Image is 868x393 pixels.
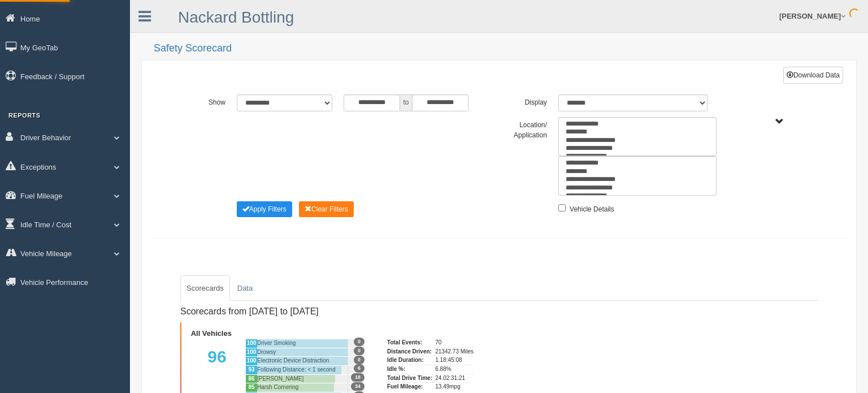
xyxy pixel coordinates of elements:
[435,382,474,391] div: 13.49mpg
[245,348,257,357] div: 100
[435,356,474,365] div: 1.18:45:08
[154,43,857,54] h2: Safety Scorecard
[351,373,364,382] span: 18
[180,306,519,317] h4: Scorecards from [DATE] to [DATE]
[177,94,231,108] label: Show
[387,339,432,347] div: Total Events:
[435,347,474,356] div: 21342.73 Miles
[245,383,257,392] div: 85
[400,94,411,111] span: to
[245,365,257,374] div: 93
[499,117,553,140] label: Location/ Application
[354,356,364,364] span: 0
[387,382,432,391] div: Fuel Mileage:
[354,364,364,373] span: 6
[178,8,294,26] a: Nackard Bottling
[245,339,257,348] div: 100
[499,94,553,108] label: Display
[387,356,432,365] div: Idle Duration:
[231,275,259,301] a: Data
[191,329,232,338] b: All Vehicles
[435,339,474,347] div: 70
[245,356,257,365] div: 100
[351,382,364,391] span: 34
[387,365,432,374] div: Idle %:
[237,201,292,217] button: Change Filter Options
[299,201,354,217] button: Change Filter Options
[245,374,257,383] div: 86
[387,347,432,356] div: Distance Driven:
[180,275,230,301] a: Scorecards
[435,374,474,383] div: 24.02:31:21
[354,347,364,355] span: 0
[783,67,843,84] button: Download Data
[354,338,364,346] span: 0
[387,374,432,383] div: Total Drive Time:
[435,365,474,374] div: 6.88%
[570,201,614,215] label: Vehicle Details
